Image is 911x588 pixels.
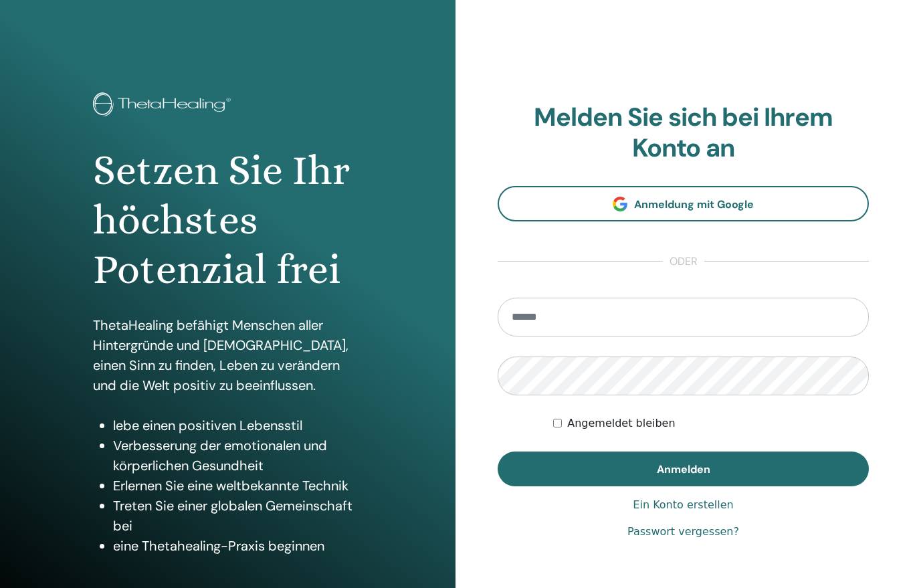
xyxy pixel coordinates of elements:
[657,462,710,476] span: Anmelden
[553,415,869,431] div: Keep me authenticated indefinitely or until I manually logout
[498,102,869,163] h2: Melden Sie sich bei Ihrem Konto an
[567,415,675,431] label: Angemeldet bleiben
[93,146,363,295] h1: Setzen Sie Ihr höchstes Potenzial frei
[498,452,869,486] button: Anmelden
[113,536,363,556] li: eine Thetahealing-Praxis beginnen
[113,496,363,536] li: Treten Sie einer globalen Gemeinschaft bei
[498,186,869,221] a: Anmeldung mit Google
[627,524,739,540] a: Passwort vergessen?
[633,497,733,513] a: Ein Konto erstellen
[634,197,754,211] span: Anmeldung mit Google
[93,315,363,395] p: ThetaHealing befähigt Menschen aller Hintergründe und [DEMOGRAPHIC_DATA], einen Sinn zu finden, L...
[113,415,363,435] li: lebe einen positiven Lebensstil
[663,254,704,270] span: oder
[113,435,363,476] li: Verbesserung der emotionalen und körperlichen Gesundheit
[113,476,363,496] li: Erlernen Sie eine weltbekannte Technik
